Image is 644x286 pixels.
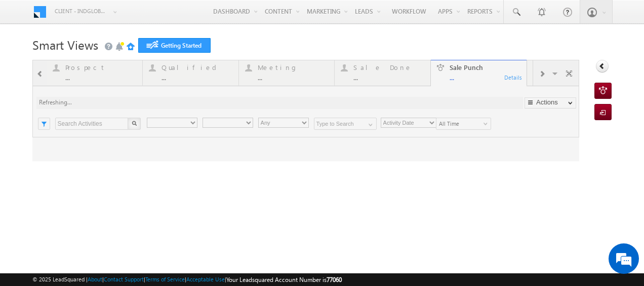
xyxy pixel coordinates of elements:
a: Terms of Service [145,276,185,282]
span: Client - indglobal1 (77060) [55,6,108,16]
a: Getting Started [138,38,211,53]
a: Contact Support [104,276,144,282]
span: Smart Views [32,37,98,53]
a: Acceptable Use [186,276,225,282]
span: Your Leadsquared Account Number is [226,276,342,283]
span: 77060 [327,276,342,283]
span: © 2025 LeadSquared | | | | | [32,275,342,284]
a: About [88,276,102,282]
